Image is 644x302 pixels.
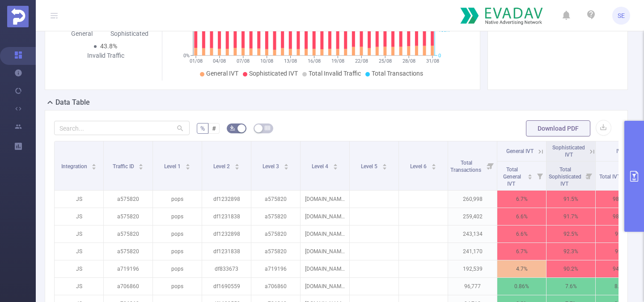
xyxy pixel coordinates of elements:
input: Search... [54,121,190,135]
div: Sort [91,162,97,168]
div: Sort [284,162,289,168]
i: Filter menu [484,141,497,190]
p: a706860 [104,278,153,295]
p: pops [153,260,202,277]
i: icon: caret-down [528,176,533,179]
p: 241,170 [448,243,497,260]
tspan: 01/08 [189,58,202,64]
span: Traffic ID [113,163,136,170]
p: 259,402 [448,208,497,225]
p: [DOMAIN_NAME] [301,208,349,225]
p: 6.6% [497,208,546,225]
p: pops [153,278,202,295]
span: Total General IVT [503,166,521,187]
tspan: 13/08 [284,58,297,64]
span: Total Transactions [372,70,423,77]
p: df1232898 [202,191,251,208]
p: [DOMAIN_NAME] [301,191,349,208]
p: JS [55,208,103,225]
p: pops [153,243,202,260]
i: icon: caret-up [139,162,144,165]
p: a719196 [251,260,300,277]
tspan: 22/08 [355,58,368,64]
i: icon: bg-colors [230,125,235,131]
p: JS [55,260,103,277]
p: 91.5% [547,191,595,208]
button: Download PDF [526,120,590,136]
span: Level 5 [361,163,379,170]
i: icon: caret-up [234,162,239,165]
p: 192,539 [448,260,497,277]
span: Sophisticated IVT [249,70,298,77]
i: icon: caret-up [92,162,97,165]
span: Total Sophisticated IVT [549,166,581,187]
p: 0.86% [497,278,546,295]
span: # [212,125,216,132]
span: SE [618,7,625,25]
span: Level 2 [213,163,231,170]
img: Protected Media [7,6,29,27]
i: icon: caret-up [284,162,288,165]
i: icon: caret-down [431,166,436,169]
p: 90.2% [547,260,595,277]
p: [DOMAIN_NAME] [301,243,349,260]
i: icon: caret-down [333,166,338,169]
span: Total Invalid Traffic [309,70,361,77]
tspan: 19/08 [331,58,344,64]
span: Level 1 [164,163,182,170]
p: 91.7% [547,208,595,225]
p: df1231838 [202,208,251,225]
span: IVT [616,148,624,154]
p: pops [153,191,202,208]
div: Invalid Traffic [82,51,130,60]
p: 4.7% [497,260,546,277]
i: Filter menu [534,162,546,190]
p: JS [55,191,103,208]
p: a706860 [251,278,300,295]
p: JS [55,278,103,295]
i: icon: caret-down [92,166,97,169]
tspan: 07/08 [237,58,250,64]
p: df1690559 [202,278,251,295]
p: a575820 [251,225,300,242]
p: a575820 [251,243,300,260]
p: 260,998 [448,191,497,208]
p: a575820 [104,191,153,208]
i: icon: caret-up [185,162,190,165]
div: Sort [333,162,338,168]
p: 6.7% [497,191,546,208]
tspan: 10/08 [260,58,273,64]
i: icon: caret-down [139,166,144,169]
p: a575820 [104,225,153,242]
i: icon: caret-up [528,173,533,175]
p: [DOMAIN_NAME] [301,225,349,242]
i: icon: caret-down [382,166,387,169]
p: 92.5% [547,225,595,242]
p: a575820 [104,208,153,225]
span: Level 3 [263,163,280,170]
i: icon: caret-down [284,166,288,169]
span: % [200,125,205,132]
div: Sort [234,162,240,168]
h2: Data Table [55,97,90,108]
tspan: 0 [438,53,441,59]
i: icon: caret-up [382,162,387,165]
p: a575820 [251,208,300,225]
tspan: 100K [438,27,449,33]
tspan: 0% [183,53,190,59]
tspan: 04/08 [213,58,226,64]
p: JS [55,225,103,242]
div: Sort [138,162,144,168]
div: Sort [185,162,191,168]
span: General IVT [506,148,534,154]
div: Sort [527,173,533,178]
span: Total Transactions [450,160,483,173]
i: Filter menu [583,162,595,190]
p: df1232898 [202,225,251,242]
i: icon: caret-down [185,166,190,169]
p: pops [153,225,202,242]
div: General [58,29,106,38]
i: icon: caret-up [333,162,338,165]
p: 7.6% [547,278,595,295]
tspan: 28/08 [402,58,415,64]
